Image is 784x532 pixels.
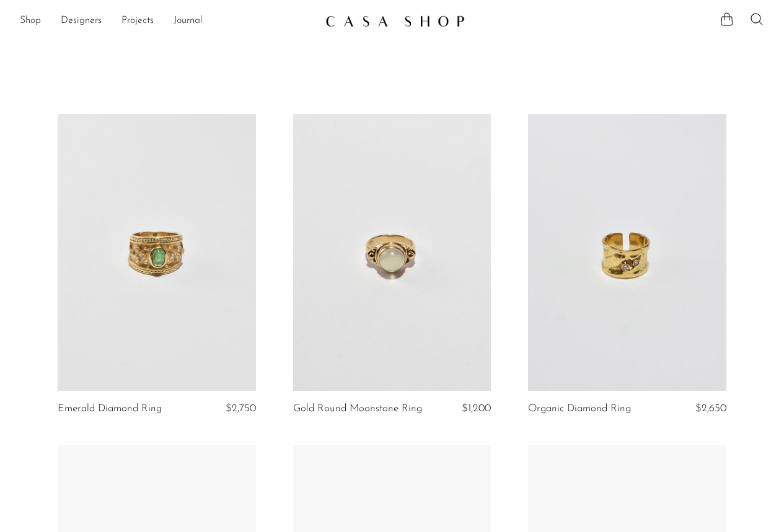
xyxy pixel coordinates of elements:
ul: NEW HEADER MENU [20,11,315,32]
a: Journal [174,13,203,29]
a: Designers [61,13,102,29]
a: Organic Diamond Ring [528,403,631,414]
a: Emerald Diamond Ring [58,403,162,414]
span: $2,750 [226,403,256,414]
span: $2,650 [695,403,726,414]
span: $1,200 [462,403,491,414]
a: Shop [20,13,41,29]
a: Gold Round Moonstone Ring [293,403,422,414]
a: Projects [121,13,154,29]
nav: Desktop navigation [20,11,315,32]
